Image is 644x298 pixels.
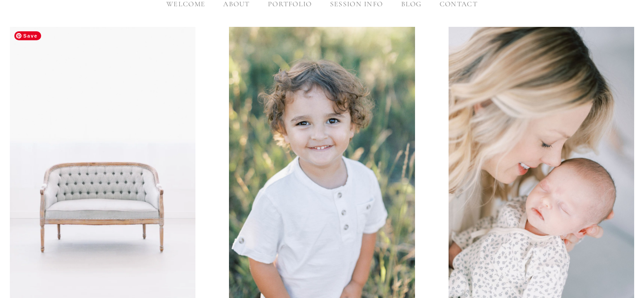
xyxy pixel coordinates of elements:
[14,31,41,40] span: Save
